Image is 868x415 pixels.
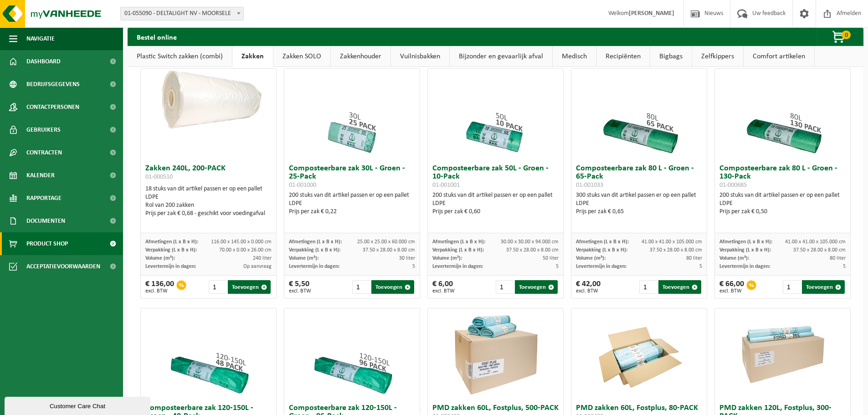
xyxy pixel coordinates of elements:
[719,239,772,245] span: Afmetingen (L x B x H):
[432,182,460,189] span: 01-001001
[830,256,846,261] span: 80 liter
[145,185,272,218] div: 18 stuks van dit artikel passen er op een pallet
[26,164,55,187] span: Kalender
[817,28,863,46] button: 0
[289,280,311,294] div: € 5,50
[219,247,272,253] span: 70.00 x 0.00 x 26.00 cm
[692,46,743,67] a: Zelfkippers
[699,264,702,269] span: 5
[737,69,828,160] img: 01-000685
[363,247,415,253] span: 37.50 x 28.00 x 8.00 cm
[501,239,559,245] span: 30.00 x 30.00 x 94.000 cm
[26,255,100,278] span: Acceptatievoorwaarden
[432,280,455,294] div: € 6,00
[145,201,272,210] div: Rol van 200 zakken
[576,164,702,189] h3: Composteerbare zak 80 L - Groen - 65-Pack
[145,280,174,294] div: € 136,00
[543,256,559,261] span: 50 liter
[556,264,559,269] span: 5
[145,239,198,245] span: Afmetingen (L x B x H):
[576,256,606,261] span: Volume (m³):
[515,280,558,294] button: Toevoegen
[432,247,484,253] span: Verpakking (L x B x H):
[26,27,55,50] span: Navigatie
[128,46,232,67] a: Plastic Switch zakken (combi)
[371,280,414,294] button: Toevoegen
[432,256,462,261] span: Volume (m³):
[145,210,272,218] div: Prijs per zak € 0,68 - geschikt voor voedingafval
[289,288,311,294] span: excl. BTW
[450,69,541,160] img: 01-001001
[576,200,702,208] div: LDPE
[432,208,559,216] div: Prijs per zak € 0,60
[273,46,330,67] a: Zakken SOLO
[399,256,415,261] span: 30 liter
[145,193,272,201] div: LDPE
[26,232,68,255] span: Product Shop
[719,247,771,253] span: Verpakking (L x B x H):
[783,280,801,294] input: 1
[576,247,627,253] span: Verpakking (L x B x H):
[307,308,398,400] img: 01-000686
[744,46,814,67] a: Comfort artikelen
[26,50,61,73] span: Dashboard
[289,256,318,261] span: Volume (m³):
[629,10,674,17] strong: [PERSON_NAME]
[357,239,415,245] span: 25.00 x 25.00 x 60.000 cm
[391,46,449,67] a: Vuilnisbakken
[650,46,692,67] a: Bigbags
[307,69,398,160] img: 01-001000
[289,239,342,245] span: Afmetingen (L x B x H):
[576,191,702,216] div: 300 stuks van dit artikel passen er op een pallet
[496,280,514,294] input: 1
[289,208,415,216] div: Prijs per zak € 0,22
[145,174,173,180] span: 01-000510
[26,73,80,96] span: Bedrijfsgegevens
[228,280,271,294] button: Toevoegen
[432,239,485,245] span: Afmetingen (L x B x H):
[289,247,340,253] span: Verpakking (L x B x H):
[145,247,197,253] span: Verpakking (L x B x H):
[289,182,316,189] span: 01-001000
[289,200,415,208] div: LDPE
[642,239,702,245] span: 41.00 x 41.00 x 105.000 cm
[141,69,276,137] img: 01-000510
[243,264,272,269] span: Op aanvraag
[26,187,62,210] span: Rapportage
[253,256,272,261] span: 240 liter
[352,280,371,294] input: 1
[802,280,845,294] button: Toevoegen
[121,7,243,20] span: 01-055090 - DELTALIGHT NV - MOORSELE
[658,280,701,294] button: Toevoegen
[719,182,747,189] span: 01-000685
[686,256,702,261] span: 80 liter
[5,395,152,415] iframe: chat widget
[842,31,851,39] span: 0
[594,69,685,160] img: 01-001033
[331,46,390,67] a: Zakkenhouder
[232,46,273,67] a: Zakken
[432,200,559,208] div: LDPE
[719,288,744,294] span: excl. BTW
[432,164,559,189] h3: Composteerbare zak 50L - Groen - 10-Pack
[432,288,455,294] span: excl. BTW
[553,46,596,67] a: Medisch
[719,164,846,189] h3: Composteerbare zak 80 L - Groen - 130-Pack
[506,247,559,253] span: 37.50 x 28.00 x 8.00 cm
[289,264,339,269] span: Levertermijn in dagen:
[719,280,744,294] div: € 66,00
[639,280,658,294] input: 1
[289,191,415,216] div: 200 stuks van dit artikel passen er op een pallet
[594,308,685,400] img: 01-000492
[128,28,186,46] h2: Bestel online
[209,280,227,294] input: 1
[432,191,559,216] div: 200 stuks van dit artikel passen er op een pallet
[412,264,415,269] span: 5
[145,164,272,183] h3: Zakken 240L, 200-PACK
[596,46,650,67] a: Recipiënten
[650,247,702,253] span: 37.50 x 28.00 x 8.00 cm
[793,247,846,253] span: 37.50 x 28.00 x 8.00 cm
[737,308,828,400] img: 01-000497
[26,118,61,141] span: Gebruikers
